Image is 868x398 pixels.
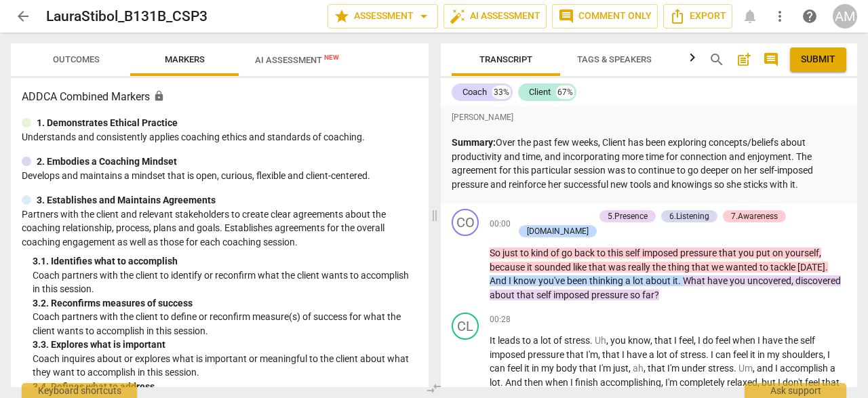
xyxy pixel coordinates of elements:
div: 3. 2. Reconfirms measures of success [33,296,418,311]
span: Tags & Speakers [577,54,652,64]
span: . [825,262,828,273]
span: Comment only [558,8,652,24]
span: about [490,290,517,300]
span: AI Assessment [450,8,540,24]
span: that [822,377,840,388]
button: Search [706,49,728,71]
span: , [650,335,654,346]
p: Coach inquires about or explores what is important or meaningful to the client about what they wa... [33,352,418,380]
span: that [719,247,738,258]
span: post_add [736,52,752,68]
div: Client [529,85,551,99]
div: Change speaker [452,313,479,340]
div: [DOMAIN_NAME] [527,225,589,237]
span: , [606,335,610,346]
span: then [524,377,545,388]
span: AI Assessment [255,55,339,65]
p: Understands and consistently applies coaching ethics and standards of coaching. [22,130,418,144]
span: lot [490,377,500,388]
span: 00:28 [490,314,511,325]
span: . [678,275,683,286]
span: I [622,349,627,360]
span: [DATE] [797,262,825,273]
div: 3. 4. Defines what to address [33,380,418,394]
span: I'm [586,349,598,360]
button: Please Do Not Submit until your Assessment is Complete [790,47,846,72]
span: I [509,275,513,286]
span: just [502,247,520,258]
span: that [579,363,599,374]
div: 3. 3. Explores what is important [33,338,418,352]
span: discovered [795,275,841,286]
span: you [610,335,628,346]
span: pressure [680,247,719,258]
span: been [567,275,589,286]
div: Change speaker [452,209,479,236]
span: Filler word [738,363,753,374]
span: 00:00 [490,218,511,230]
span: lot [656,349,669,360]
span: have [762,335,785,346]
p: Coach partners with the client to define or reconfirm measure(s) of success for what the client w... [33,310,418,338]
span: can [715,349,733,360]
span: [PERSON_NAME] [452,112,513,123]
span: a [533,335,540,346]
button: Add summary [733,49,755,71]
span: pressure [528,349,566,360]
span: can [490,363,507,374]
p: Coach partners with the client to identify or reconfirm what the client wants to accomplish in th... [33,268,418,296]
span: comment [558,8,574,24]
p: 1. Demonstrates Ethical Practice [37,116,178,130]
span: kind [531,247,551,258]
span: And [505,377,524,388]
span: pressure [591,290,630,300]
button: AI Assessment [443,4,547,28]
span: . [734,363,738,374]
span: So [490,247,502,258]
span: to [597,247,608,258]
span: my [541,363,556,374]
span: self [625,247,642,258]
span: , [661,377,665,388]
div: Ask support [745,383,846,398]
span: to [759,262,770,273]
span: I [778,377,783,388]
span: it [527,262,534,273]
span: know [628,335,650,346]
span: that [654,335,674,346]
h3: ADDCA Combined Markers [22,89,418,105]
span: it [524,363,532,374]
span: that [566,349,586,360]
span: feel [715,335,732,346]
div: Coach [462,85,487,99]
span: in [532,363,541,374]
span: , [694,335,698,346]
span: that [648,363,667,374]
span: go [561,247,574,258]
span: do [703,335,715,346]
span: lot [540,335,553,346]
span: I [570,377,575,388]
span: self [536,290,553,300]
span: star [334,8,350,24]
span: uncovered [747,275,791,286]
span: I [757,335,762,346]
a: Help [797,4,822,28]
span: know [513,275,538,286]
span: in [757,349,767,360]
button: Assessment [328,4,438,28]
span: Outcomes [53,54,100,64]
span: body [556,363,579,374]
span: Assessment is enabled for this document. The competency model is locked and follows the assessmen... [153,90,165,102]
div: 7.Awareness [731,210,778,222]
h2: LauraStibol_B131B_CSP3 [46,8,208,25]
span: imposed [553,290,591,300]
span: I [711,349,715,360]
span: have [627,349,649,360]
span: under [682,363,708,374]
span: more_vert [772,8,788,24]
span: accomplishing [600,377,661,388]
div: 6.Listening [669,210,709,222]
span: feel [679,335,694,346]
span: feel [733,349,750,360]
